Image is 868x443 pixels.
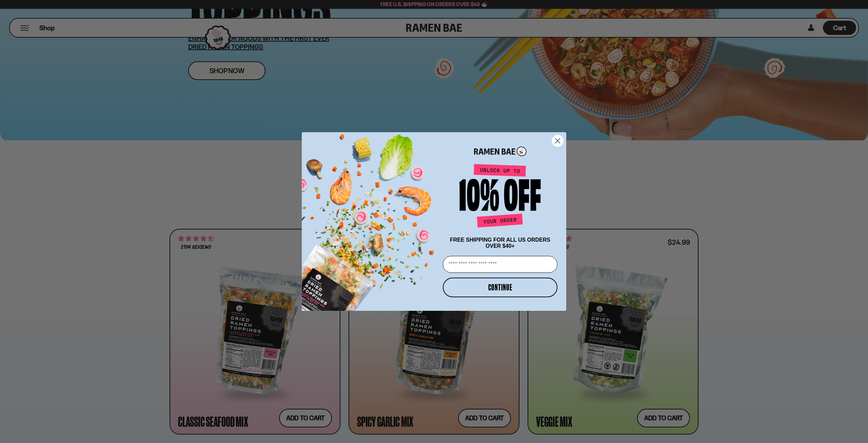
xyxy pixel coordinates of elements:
img: ce7035ce-2e49-461c-ae4b-8ade7372f32c.png [302,126,440,311]
img: Unlock up to 10% off [458,164,542,230]
button: Close dialog [552,135,564,147]
img: Ramen Bae Logo [474,146,527,157]
button: CONTINUE [443,278,557,297]
span: FREE SHIPPING FOR ALL US ORDERS OVER $40+ [450,237,550,249]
